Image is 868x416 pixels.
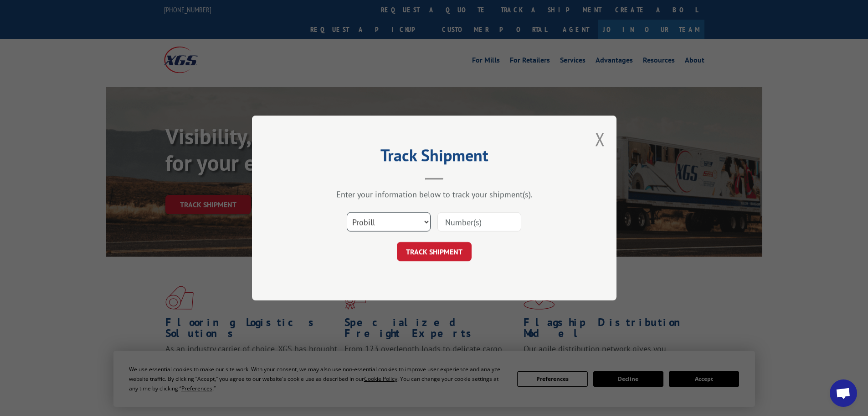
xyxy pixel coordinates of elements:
[437,212,521,232] input: Number(s)
[830,379,857,407] div: Open chat
[397,242,472,261] button: TRACK SHIPMENT
[595,127,605,151] button: Close modal
[298,149,571,166] h2: Track Shipment
[298,189,571,200] div: Enter your information below to track your shipment(s).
